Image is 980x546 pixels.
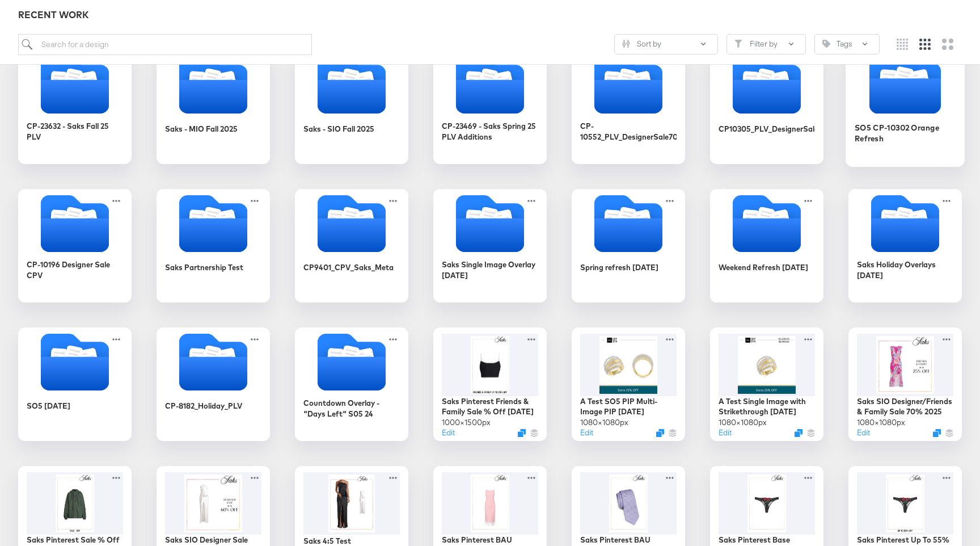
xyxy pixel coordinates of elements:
[18,34,312,55] input: Search for a design
[157,327,270,441] div: CP-8182_Holiday_PLV
[433,51,547,164] div: CP-23469 - Saks Spring 25 PLV Additions
[710,195,823,252] svg: Folder
[846,48,965,167] div: SO5 CP-10302 Orange Refresh
[719,124,815,135] div: CP10305_PLV_DesignerSale60
[433,327,547,441] div: Saks Pinterest Friends & Family Sale % Off [DATE]1000×1500pxEditDuplicate
[18,189,132,303] div: CP-10196 Designer Sale CPV
[857,259,953,280] div: Saks Holiday Overlays [DATE]
[719,262,808,273] div: Weekend Refresh [DATE]
[897,39,908,50] svg: Small grid
[572,195,685,252] svg: Folder
[27,259,123,280] div: CP-10196 Designer Sale CPV
[27,121,123,142] div: CP-23632 - Saks Fall 25 PLV
[622,40,630,48] svg: Sliders
[822,40,830,48] svg: Tag
[848,189,962,303] div: Saks Holiday Overlays [DATE]
[157,334,270,390] svg: Folder
[719,417,767,428] div: 1080 × 1080 px
[518,429,526,437] svg: Duplicate
[18,9,962,22] div: RECENT WORK
[433,57,547,114] svg: Folder
[580,427,593,438] button: Edit
[165,262,243,273] div: Saks Partnership Test
[572,57,685,114] svg: Folder
[919,39,931,50] svg: Medium grid
[857,417,905,428] div: 1080 × 1080 px
[572,327,685,441] div: A Test SO5 PIP Multi-Image PIP [DATE]1080×1080pxEditDuplicate
[848,195,962,252] svg: Folder
[580,121,677,142] div: CP-10552_PLV_DesignerSale70
[157,57,270,114] svg: Folder
[710,51,823,164] div: CP10305_PLV_DesignerSale60
[295,334,408,390] svg: Folder
[27,401,70,411] div: SO5 [DATE]
[157,51,270,164] div: Saks - MIO Fall 2025
[295,51,408,164] div: Saks - SIO Fall 2025
[734,40,742,48] svg: Filter
[18,51,132,164] div: CP-23632 - Saks Fall 25 PLV
[848,327,962,441] div: Saks SIO Designer/Friends & Family Sale 70% 20251080×1080pxEditDuplicate
[303,398,400,419] div: Countdown Overlay - "Days Left" S05 24
[18,334,132,390] svg: Folder
[18,195,132,252] svg: Folder
[442,121,538,142] div: CP-23469 - Saks Spring 25 PLV Additions
[710,327,823,441] div: A Test Single Image with Strikethrough [DATE]1080×1080pxEditDuplicate
[295,189,408,303] div: CP9401_CPV_Saks_Meta
[572,51,685,164] div: CP-10552_PLV_DesignerSale70
[855,121,956,144] div: SO5 CP-10302 Orange Refresh
[710,57,823,114] svg: Folder
[719,427,732,438] button: Edit
[442,417,491,428] div: 1000 × 1500 px
[295,57,408,114] svg: Folder
[656,429,664,437] svg: Duplicate
[580,262,658,273] div: Spring refresh [DATE]
[157,195,270,252] svg: Folder
[580,417,628,428] div: 1080 × 1080 px
[795,429,802,437] svg: Duplicate
[18,57,132,114] svg: Folder
[857,396,953,417] div: Saks SIO Designer/Friends & Family Sale 70% 2025
[726,34,806,54] button: FilterFilter by
[157,189,270,303] div: Saks Partnership Test
[433,195,547,252] svg: Folder
[303,124,374,135] div: Saks - SIO Fall 2025
[942,39,953,50] svg: Large grid
[18,327,132,441] div: SO5 [DATE]
[857,427,870,438] button: Edit
[814,34,880,54] button: TagTags
[295,195,408,252] svg: Folder
[614,34,718,54] button: SlidersSort by
[295,327,408,441] div: Countdown Overlay - "Days Left" S05 24
[442,259,538,280] div: Saks Single Image Overlay [DATE]
[442,427,455,438] button: Edit
[433,189,547,303] div: Saks Single Image Overlay [DATE]
[303,262,394,273] div: CP9401_CPV_Saks_Meta
[580,396,677,417] div: A Test SO5 PIP Multi-Image PIP [DATE]
[442,396,538,417] div: Saks Pinterest Friends & Family Sale % Off [DATE]
[710,189,823,303] div: Weekend Refresh [DATE]
[933,429,941,437] svg: Duplicate
[165,124,238,135] div: Saks - MIO Fall 2025
[846,54,965,114] svg: Folder
[719,396,815,417] div: A Test Single Image with Strikethrough [DATE]
[572,189,685,303] div: Spring refresh [DATE]
[165,401,242,411] div: CP-8182_Holiday_PLV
